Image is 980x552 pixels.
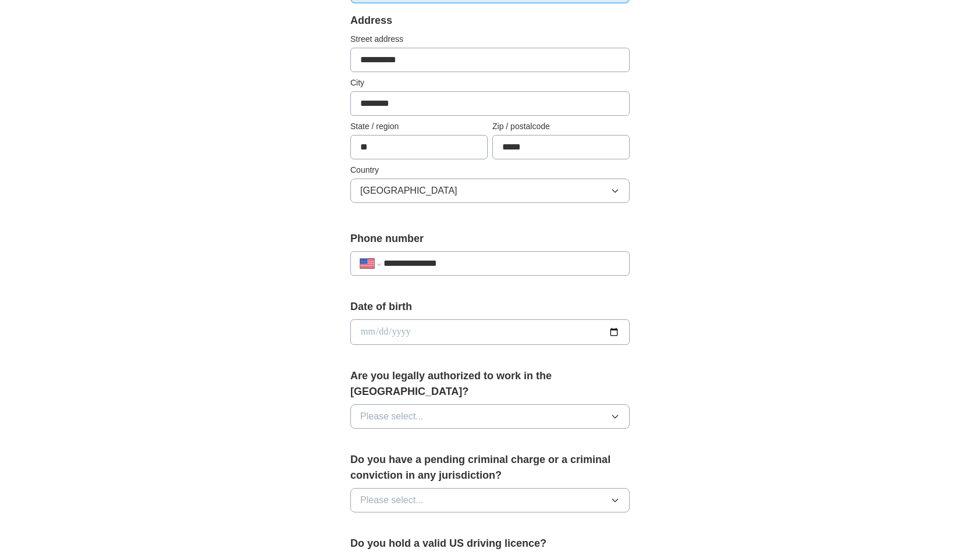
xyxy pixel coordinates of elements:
label: Phone number [350,231,630,247]
label: Are you legally authorized to work in the [GEOGRAPHIC_DATA]? [350,368,630,400]
label: Do you have a pending criminal charge or a criminal conviction in any jurisdiction? [350,452,630,483]
span: [GEOGRAPHIC_DATA] [360,184,457,198]
label: Do you hold a valid US driving licence? [350,536,630,551]
span: Please select... [360,493,424,507]
label: State / region [350,120,488,133]
button: Please select... [350,404,630,429]
label: Country [350,164,630,176]
button: Please select... [350,488,630,512]
label: Street address [350,33,630,45]
label: Zip / postalcode [492,120,630,133]
label: Date of birth [350,299,630,315]
span: Please select... [360,409,424,423]
label: City [350,77,630,89]
button: [GEOGRAPHIC_DATA] [350,179,630,203]
div: Address [350,13,630,29]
